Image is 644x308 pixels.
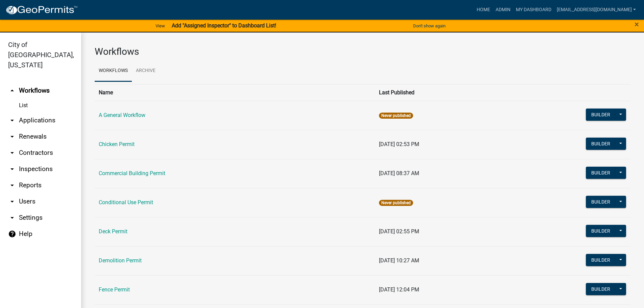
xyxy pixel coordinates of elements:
[99,141,135,147] a: Chicken Permit
[375,84,539,101] th: Last Published
[132,60,160,82] a: Archive
[8,116,16,124] i: arrow_drop_down
[379,257,419,264] span: [DATE] 10:27 AM
[586,225,616,237] button: Builder
[99,170,165,176] a: Commercial Building Permit
[153,20,168,31] a: View
[586,254,616,266] button: Builder
[379,170,419,176] span: [DATE] 08:37 AM
[379,286,419,293] span: [DATE] 12:04 PM
[379,200,413,206] span: Never published
[8,214,16,222] i: arrow_drop_down
[99,199,153,206] a: Conditional Use Permit
[410,20,448,31] button: Don't show again
[8,133,16,141] i: arrow_drop_down
[586,283,616,295] button: Builder
[379,228,419,235] span: [DATE] 02:55 PM
[513,3,554,16] a: My Dashboard
[95,84,375,101] th: Name
[95,60,132,82] a: Workflows
[635,20,639,29] span: ×
[8,149,16,157] i: arrow_drop_down
[172,22,276,29] strong: Add "Assigned Inspector" to Dashboard List!
[8,165,16,173] i: arrow_drop_down
[8,230,16,238] i: help
[554,3,639,16] a: [EMAIL_ADDRESS][DOMAIN_NAME]
[586,167,616,179] button: Builder
[379,113,413,119] span: Never published
[95,46,630,57] h3: Workflows
[8,197,16,206] i: arrow_drop_down
[99,286,130,293] a: Fence Permit
[379,141,419,147] span: [DATE] 02:53 PM
[586,109,616,121] button: Builder
[99,257,142,264] a: Demolition Permit
[8,181,16,189] i: arrow_drop_down
[586,138,616,150] button: Builder
[493,3,513,16] a: Admin
[635,20,639,28] button: Close
[99,228,127,235] a: Deck Permit
[8,87,16,95] i: arrow_drop_up
[474,3,493,16] a: Home
[586,196,616,208] button: Builder
[99,112,145,118] a: A General Workflow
